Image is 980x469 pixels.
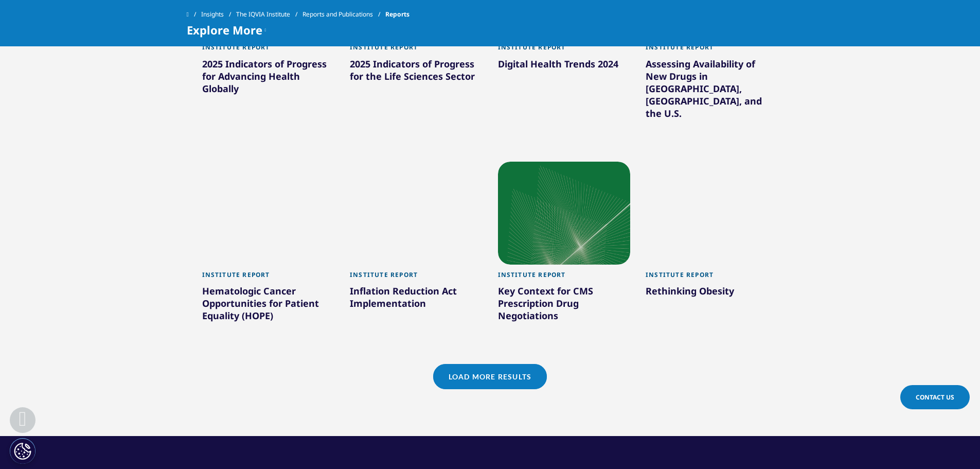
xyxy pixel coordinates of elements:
[187,24,262,36] span: Explore More
[202,265,335,349] a: Institute Report Hematologic Cancer Opportunities for Patient Equality (HOPE)
[236,5,302,24] a: The IQVIA Institute
[646,43,778,57] div: Institute Report
[385,5,409,24] span: Reports
[498,265,631,349] a: Institute Report Key Context for CMS Prescription Drug Negotiations
[646,58,778,124] div: Assessing Availability of New Drugs in [GEOGRAPHIC_DATA], [GEOGRAPHIC_DATA], and the U.S.
[646,37,778,146] a: Institute Report Assessing Availability of New Drugs in [GEOGRAPHIC_DATA], [GEOGRAPHIC_DATA], and...
[498,285,631,326] div: Key Context for CMS Prescription Drug Negotiations
[202,58,335,99] div: 2025 Indicators of Progress for Advancing Health Globally
[201,5,236,24] a: Insights
[900,385,970,409] a: Contact Us
[302,5,385,24] a: Reports and Publications
[350,271,483,285] div: Institute Report
[202,271,335,285] div: Institute Report
[350,37,483,109] a: Institute Report 2025 Indicators of Progress for the Life Sciences Sector
[646,271,778,285] div: Institute Report
[350,43,483,57] div: Institute Report
[498,37,631,96] a: Institute Report Digital Health Trends 2024
[350,58,483,86] div: 2025 Indicators of Progress for the Life Sciences Sector
[646,265,778,324] a: Institute Report Rethinking Obesity
[646,285,778,301] div: Rethinking Obesity
[202,285,335,326] div: Hematologic Cancer Opportunities for Patient Equality (HOPE)
[202,37,335,121] a: Institute Report 2025 Indicators of Progress for Advancing Health Globally
[10,438,35,464] button: Cookies Settings
[498,58,631,74] div: Digital Health Trends 2024
[498,271,631,285] div: Institute Report
[433,364,547,389] a: Load More Results
[498,43,631,57] div: Institute Report
[350,285,483,314] div: Inflation Reduction Act Implementation
[916,393,954,402] span: Contact Us
[350,265,483,336] a: Institute Report Inflation Reduction Act Implementation
[202,43,335,57] div: Institute Report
